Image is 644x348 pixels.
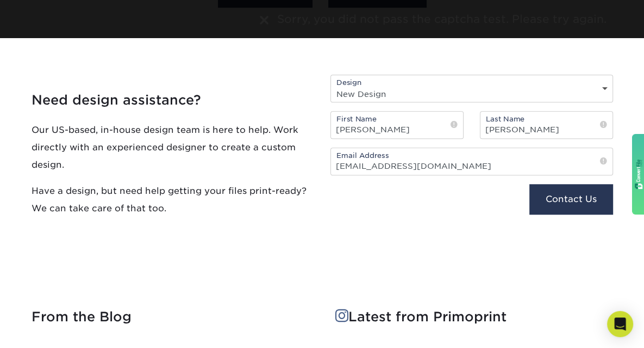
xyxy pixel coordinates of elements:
h4: Latest from Primoprint [335,309,613,325]
p: Our US-based, in-house design team is here to help. Work directly with an experienced designer to... [32,121,314,173]
h4: Need design assistance? [32,93,314,108]
h4: From the Blog [32,309,309,325]
p: Have a design, but need help getting your files print-ready? We can take care of that too. [32,182,314,217]
span: Sorry, you did not pass the captcha test. Please try again. [277,13,607,26]
div: Open Intercom Messenger [607,311,633,337]
img: gdzwAHDJa65OwAAAABJRU5ErkJggg== [635,159,643,189]
button: Contact Us [529,184,612,215]
img: close [260,16,268,25]
iframe: reCAPTCHA [330,184,476,222]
